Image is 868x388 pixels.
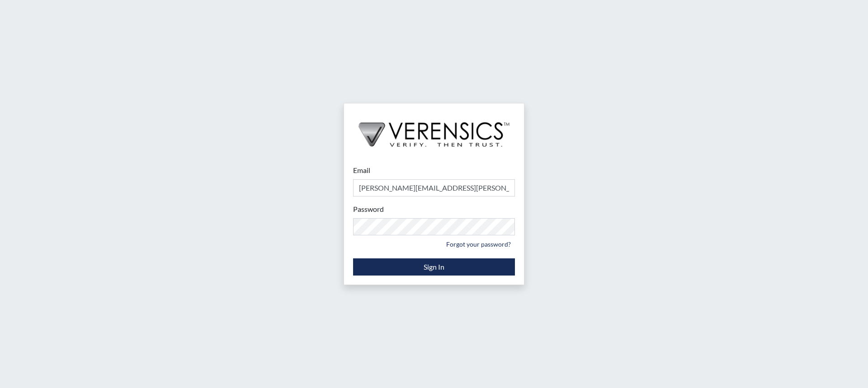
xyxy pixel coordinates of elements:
button: Sign In [353,258,515,276]
label: Password [353,204,384,215]
input: Email [353,179,515,196]
img: logo-wide-black.2aad4157.png [344,103,524,156]
a: Forgot your password? [442,237,515,251]
label: Email [353,165,370,176]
